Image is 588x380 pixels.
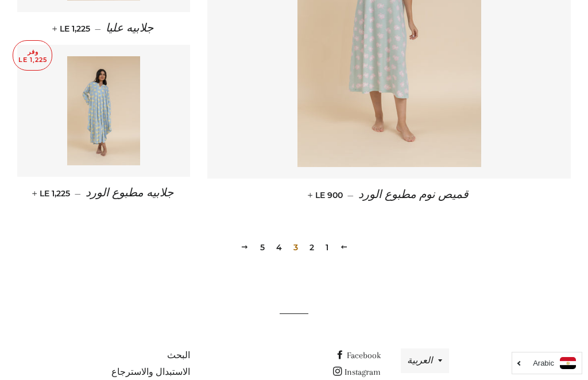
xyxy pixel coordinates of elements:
a: Arabic [518,357,576,369]
a: Instagram [333,367,381,377]
a: 2 [305,239,319,256]
span: — [75,188,81,199]
i: Arabic [533,359,554,367]
span: 3 [289,239,303,256]
a: 5 [256,239,269,256]
a: قميص نوم مطبوع الورد — LE 900 [207,179,571,211]
a: البحث [167,350,190,360]
span: LE 1,225 [34,188,70,199]
span: جلابيه عليا [106,22,153,34]
a: 1 [321,239,333,256]
span: — [347,190,354,200]
a: جلابيه مطبوع الورد — LE 1,225 [17,177,190,210]
button: العربية [401,348,449,373]
span: — [95,24,101,34]
a: 4 [272,239,287,256]
a: Facebook [335,350,381,360]
span: جلابيه مطبوع الورد [86,187,173,199]
span: LE 900 [310,190,343,200]
a: الاستبدال والاسترجاع [111,367,190,377]
span: قميص نوم مطبوع الورد [358,188,469,201]
span: LE 1,225 [55,24,90,34]
p: وفر LE 1,225 [13,41,52,70]
a: جلابيه عليا — LE 1,225 [17,12,190,45]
